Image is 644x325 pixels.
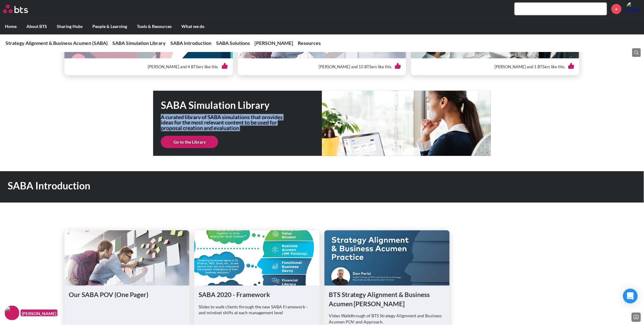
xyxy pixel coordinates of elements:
[416,58,575,75] div: [PERSON_NAME] and 1 BTSers like this.
[623,289,638,303] div: Open Intercom Messenger
[69,290,185,299] h1: Our SABA POV (One Pager)
[21,18,52,34] label: About BTS
[329,290,445,308] h1: BTS Strategy Alignment & Business Acumen [PERSON_NAME]
[161,98,322,112] h1: SABA Simulation Library
[87,18,132,34] label: People & Learning
[161,136,218,148] a: Go to the Library
[69,58,228,75] div: [PERSON_NAME] and 4 BTSers like this.
[216,40,250,46] a: SABA Solutions
[170,40,211,46] a: SABA Introduction
[243,58,402,75] div: [PERSON_NAME] and 10 BTSers like this.
[611,4,622,14] a: +
[161,115,290,131] p: A curated library of SABA simulations that provides ideas for the most relevant content to be use...
[21,310,57,317] figcaption: [PERSON_NAME]
[177,18,209,34] label: What we do
[112,40,166,46] a: SABA Simulation Library
[52,18,87,34] label: Sharing Hubs
[6,40,108,46] a: Strategy Alignment & Business Acumen (SABA)
[199,304,315,316] p: Slides to walk clients through the new SABA Framework - and mindset shifts at each management level
[3,5,28,13] img: BTS Logo
[626,2,641,16] img: Francis Roque
[132,18,177,34] label: Tools & Resources
[199,290,315,299] h1: SABA 2020 - Framework
[5,306,19,320] img: F
[3,5,39,13] a: Go home
[254,40,293,46] a: [PERSON_NAME]
[8,179,448,193] h1: SABA Introduction
[626,2,641,16] a: Profile
[298,40,321,46] a: Resources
